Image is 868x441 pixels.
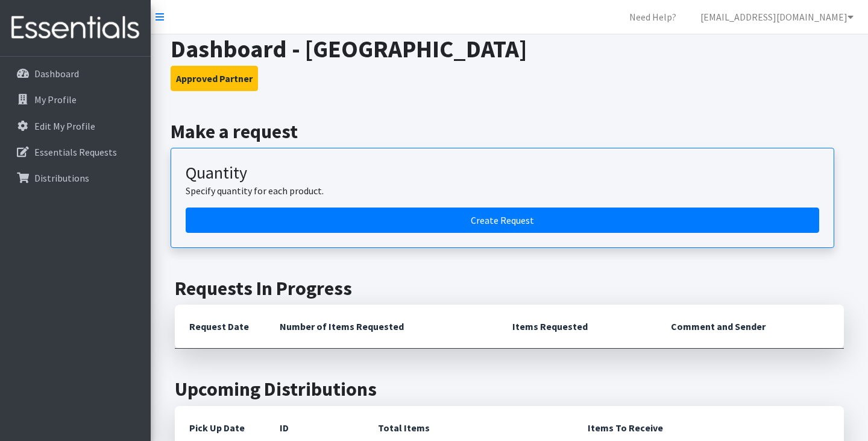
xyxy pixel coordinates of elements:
[186,208,819,233] a: Create a request by quantity
[186,183,819,198] p: Specify quantity for each product.
[5,114,146,138] a: Edit My Profile
[34,172,89,184] p: Distributions
[34,94,77,106] p: My Profile
[620,5,686,29] a: Need Help?
[171,34,849,63] h1: Dashboard - [GEOGRAPHIC_DATA]
[175,378,844,401] h2: Upcoming Distributions
[34,120,95,132] p: Edit My Profile
[691,5,863,29] a: [EMAIL_ADDRESS][DOMAIN_NAME]
[171,66,258,91] button: Approved Partner
[656,305,844,349] th: Comment and Sender
[5,87,146,112] a: My Profile
[498,305,656,349] th: Items Requested
[34,146,117,158] p: Essentials Requests
[5,166,146,190] a: Distributions
[175,305,265,349] th: Request Date
[5,62,146,86] a: Dashboard
[186,163,819,183] h3: Quantity
[34,68,79,80] p: Dashboard
[265,305,498,349] th: Number of Items Requested
[175,277,844,300] h2: Requests In Progress
[5,140,146,164] a: Essentials Requests
[171,120,849,143] h2: Make a request
[5,8,146,48] img: HumanEssentials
